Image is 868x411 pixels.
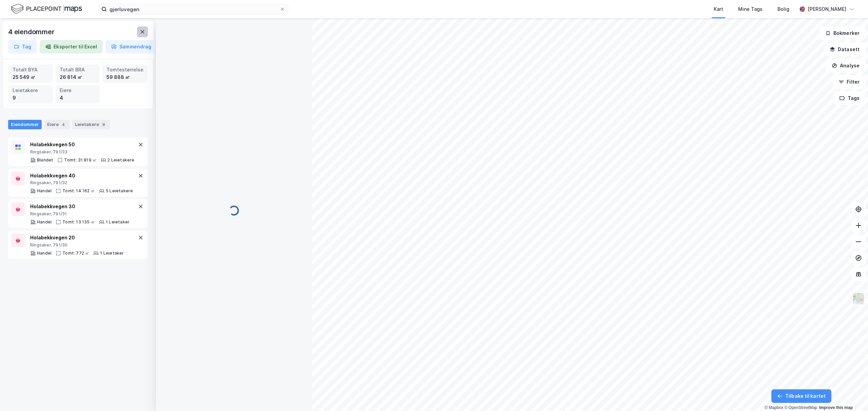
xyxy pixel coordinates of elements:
[100,121,107,128] div: 9
[37,251,52,256] div: Handel
[37,219,52,225] div: Handel
[107,157,134,163] div: 2 Leietakere
[100,251,124,256] div: 1 Leietaker
[784,405,817,410] a: OpenStreetMap
[30,234,124,242] div: Holabekkvegen 20
[30,149,135,155] div: Ringsaker, 791/33
[40,40,103,53] button: Eksporter til Excel
[8,40,37,53] button: Tag
[834,378,868,411] iframe: Chat Widget
[820,26,865,40] button: Bokmerker
[60,87,96,94] div: Eiere
[13,66,49,73] div: Totalt BYA
[738,5,763,13] div: Mine Tags
[72,120,110,129] div: Leietakere
[62,219,95,225] div: Tomt: 13 135 ㎡
[11,3,82,15] img: logo.f888ab2527a4732fd821a326f86c7f29.svg
[13,87,49,94] div: Leietakere
[834,91,865,105] button: Tags
[106,66,143,73] div: Tomtestørrelse
[765,405,783,410] a: Mapbox
[106,188,133,194] div: 5 Leietakere
[833,75,865,89] button: Filter
[60,121,67,128] div: 4
[107,4,280,14] input: Søk på adresse, matrikkel, gårdeiere, leietakere eller personer
[30,202,130,211] div: Holabekkvegen 30
[826,59,865,72] button: Analyse
[62,251,89,256] div: Tomt: 772 ㎡
[60,73,96,81] div: 26 814 ㎡
[30,172,133,180] div: Holabekkvegen 40
[13,94,49,102] div: 9
[60,66,96,73] div: Totalt BRA
[30,211,130,217] div: Ringsaker, 791/31
[824,43,865,56] button: Datasett
[37,157,53,163] div: Blandet
[13,73,49,81] div: 25 549 ㎡
[771,389,831,403] button: Tilbake til kartet
[808,5,846,13] div: [PERSON_NAME]
[64,157,97,163] div: Tomt: 31 819 ㎡
[8,120,42,129] div: Eiendommer
[60,94,96,102] div: 4
[30,180,133,186] div: Ringsaker, 791/32
[777,5,789,13] div: Bolig
[62,188,95,194] div: Tomt: 14 162 ㎡
[852,292,865,305] img: Z
[106,219,130,225] div: 1 Leietaker
[8,26,56,37] div: 4 eiendommer
[714,5,723,13] div: Kart
[106,73,143,81] div: 59 888 ㎡
[30,140,135,149] div: Holabekkvegen 50
[229,205,239,216] img: spinner.a6d8c91a73a9ac5275cf975e30b51cfb.svg
[44,120,70,129] div: Eiere
[834,378,868,411] div: Kontrollprogram for chat
[105,40,157,53] button: Sammendrag
[37,188,52,194] div: Handel
[30,242,124,248] div: Ringsaker, 791/30
[819,405,853,410] a: Improve this map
